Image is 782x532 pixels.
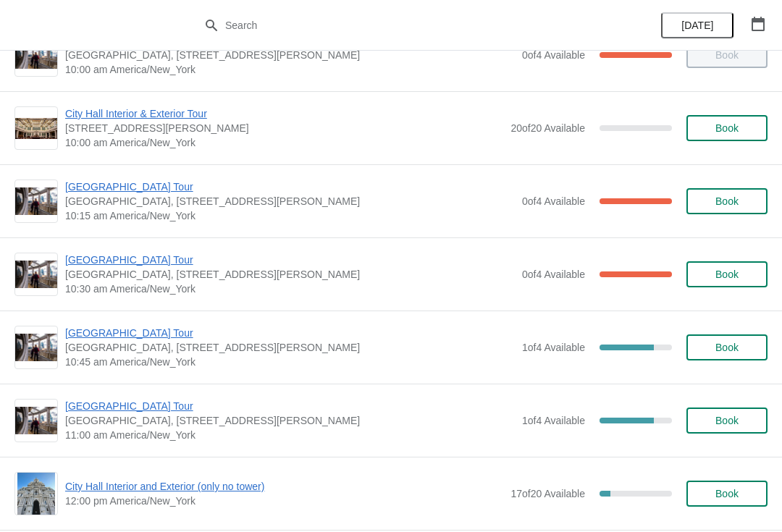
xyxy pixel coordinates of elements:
[522,269,585,280] span: 0 of 4 Available
[65,135,503,150] span: 10:00 am America/New_York
[65,62,515,77] span: 10:00 am America/New_York
[15,41,57,69] img: City Hall Tower Tour | City Hall Visitor Center, 1400 John F Kennedy Boulevard Suite 121, Philade...
[15,118,57,139] img: City Hall Interior & Exterior Tour | 1400 John F Kennedy Boulevard, Suite 121, Philadelphia, PA, ...
[661,12,733,38] button: [DATE]
[65,121,503,135] span: [STREET_ADDRESS][PERSON_NAME]
[15,187,57,216] img: City Hall Tower Tour | City Hall Visitor Center, 1400 John F Kennedy Boulevard Suite 121, Philade...
[65,399,515,413] span: [GEOGRAPHIC_DATA] Tour
[65,194,515,208] span: [GEOGRAPHIC_DATA], [STREET_ADDRESS][PERSON_NAME]
[65,48,515,62] span: [GEOGRAPHIC_DATA], [STREET_ADDRESS][PERSON_NAME]
[65,253,515,267] span: [GEOGRAPHIC_DATA] Tour
[522,195,585,207] span: 0 of 4 Available
[715,488,739,499] span: Book
[715,122,739,134] span: Book
[686,188,768,214] button: Book
[715,415,739,426] span: Book
[15,334,57,362] img: City Hall Tower Tour | City Hall Visitor Center, 1400 John F Kennedy Boulevard Suite 121, Philade...
[15,407,57,435] img: City Hall Tower Tour | City Hall Visitor Center, 1400 John F Kennedy Boulevard Suite 121, Philade...
[715,195,739,207] span: Book
[522,415,585,426] span: 1 of 4 Available
[510,488,585,499] span: 17 of 20 Available
[686,408,768,434] button: Book
[65,479,503,494] span: City Hall Interior and Exterior (only no tower)
[65,494,503,508] span: 12:00 pm America/New_York
[65,106,503,121] span: City Hall Interior & Exterior Tour
[65,413,515,428] span: [GEOGRAPHIC_DATA], [STREET_ADDRESS][PERSON_NAME]
[686,115,768,141] button: Book
[65,340,515,355] span: [GEOGRAPHIC_DATA], [STREET_ADDRESS][PERSON_NAME]
[686,334,768,360] button: Book
[65,267,515,282] span: [GEOGRAPHIC_DATA], [STREET_ADDRESS][PERSON_NAME]
[65,326,515,340] span: [GEOGRAPHIC_DATA] Tour
[715,269,739,280] span: Book
[681,20,713,31] span: [DATE]
[686,261,768,287] button: Book
[510,122,585,134] span: 20 of 20 Available
[17,473,56,515] img: City Hall Interior and Exterior (only no tower) | | 12:00 pm America/New_York
[522,342,585,353] span: 1 of 4 Available
[65,282,515,296] span: 10:30 am America/New_York
[715,342,739,353] span: Book
[65,428,515,442] span: 11:00 am America/New_York
[65,180,515,194] span: [GEOGRAPHIC_DATA] Tour
[224,12,586,38] input: Search
[65,355,515,369] span: 10:45 am America/New_York
[15,261,57,289] img: City Hall Tower Tour | City Hall Visitor Center, 1400 John F Kennedy Boulevard Suite 121, Philade...
[522,49,585,61] span: 0 of 4 Available
[686,481,768,507] button: Book
[65,208,515,223] span: 10:15 am America/New_York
